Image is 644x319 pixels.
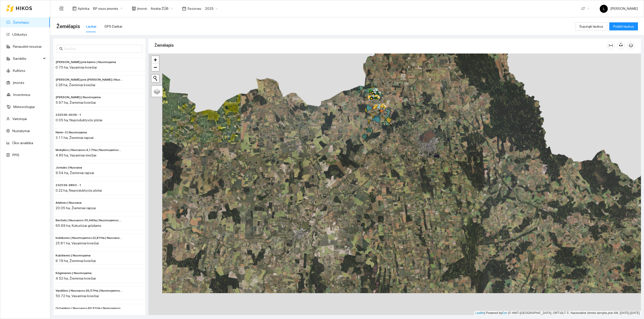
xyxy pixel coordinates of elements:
span: Rolando prie kaimo | Nuomojama [56,60,116,65]
a: Pridėti laukus [609,24,638,28]
a: Zoom out [151,64,159,71]
span: Vasiliūno | Nuosavos 26,57Ha | Nuomojamos 24,15Ha [56,288,123,293]
span: layout [72,7,76,11]
span: BP visos įmonės [93,5,123,12]
span: Neim-3 | Nuomojama [56,130,87,135]
span: Arsėta ŽŪB [151,5,173,12]
button: Initiate a new search [151,75,159,82]
span: 20.05 ha, Žieminiai rapsai [56,206,96,210]
span: 2025 [205,5,218,12]
span: 3.11 ha, Žieminiai rapsai [56,136,94,140]
span: 6.19 ha, Žieminiai kviečiai [56,259,96,263]
span: | [508,311,509,315]
span: Joniuko | Nuosava [56,165,82,170]
span: 2.28 ha, Žieminiai kviečiai [56,83,95,87]
span: Pridėti laukus [613,24,634,29]
span: column-width [607,43,615,47]
span: shop [132,7,136,11]
a: Layers [151,86,163,97]
span: Sandėlis [13,54,42,64]
span: 65.69 ha, Kukurūzai grūdams [56,224,101,228]
a: Įmonės [13,81,24,85]
span: 0.05 ha, Neproduktyvūs plotai [56,118,102,122]
a: Kultūros [13,69,25,73]
button: Pridėti laukus [609,22,638,30]
span: 50.72 ha, Vasariniai kviečiai [56,294,99,298]
a: Meteorologija [13,105,35,109]
a: Esri [502,311,507,315]
a: Panaudoti resursai [13,44,42,48]
button: column-width [607,41,615,49]
span: Kubilienės | Nuomojama [56,253,91,258]
span: Žemėlapis [56,22,80,30]
span: 232539-9893 - 1 [56,183,81,188]
span: [PERSON_NAME] [600,7,638,11]
div: | Powered by © HNIT-[GEOGRAPHIC_DATA]; ORT10LT ©, Nacionalinė žemės tarnyba prie AM, [DATE]-[DATE] [474,311,641,315]
span: Mokyklos | Nuosavos 4,17Ha | Nuomojamos 0,68Ha [56,148,123,152]
span: Berželis | Nuosavos 35,44Ha | Nuomojamos 30,25Ha [56,218,123,223]
span: + [154,57,157,63]
a: Inventorius [13,93,30,97]
span: Kūginienės | Nuomojama [56,271,92,276]
span: Sujungti laukus [579,24,603,29]
span: 5.97 ha, Žieminiai kviečiai [56,100,96,104]
span: 232536-4039 - 1 [56,113,81,117]
span: Aplinka : [78,6,90,11]
span: 9.54 ha, Žieminiai rapsai [56,171,94,175]
input: Paieška [64,46,139,51]
span: 0.75 ha, Vasariniai kviečiai [56,65,97,69]
a: Leaflet [475,311,485,315]
a: Vartotojai [12,117,27,121]
span: menu-fold [59,6,64,11]
span: Sezonas : [187,6,202,11]
span: 0.22 ha, Neproduktyvūs plotai [56,188,102,192]
span: Įmonė : [137,6,148,11]
span: Arklinės | Nuosava [56,200,82,205]
div: Laukai [86,24,96,29]
span: Ginaičių Valiaus | Nuomojama [56,95,101,100]
span: 4.52 ha, Žieminiai kviečiai [56,276,96,280]
span: LT [582,5,590,12]
span: 4.85 ha, Vasariniai miežiai [56,153,96,157]
a: Ūkio analitika [12,141,33,145]
a: PPIS [12,153,19,157]
button: Sujungti laukus [575,22,607,30]
a: Nustatymai [12,129,30,133]
span: L [603,5,605,13]
a: Sujungti laukus [575,24,607,28]
span: Ostankino | Nuosavos 60,91Ha | Numojamos 44,38Ha [56,306,123,311]
a: Užduotys [12,32,27,36]
span: − [154,64,157,70]
a: Zoom in [151,56,159,64]
span: 25.81 ha, Vasariniai kviečiai [56,241,99,245]
span: Rolando prie Valės | Nuosava [56,77,123,82]
a: Žemėlapis [13,20,29,24]
span: search [59,47,63,50]
span: calendar [182,7,186,11]
div: GPS Darbai [104,24,122,29]
button: menu-fold [56,4,66,14]
div: Žemėlapis [154,38,607,52]
span: Indrikonio | Nuomojamos 22,81Ha | Nuosavos 3,00 Ha [56,236,123,240]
